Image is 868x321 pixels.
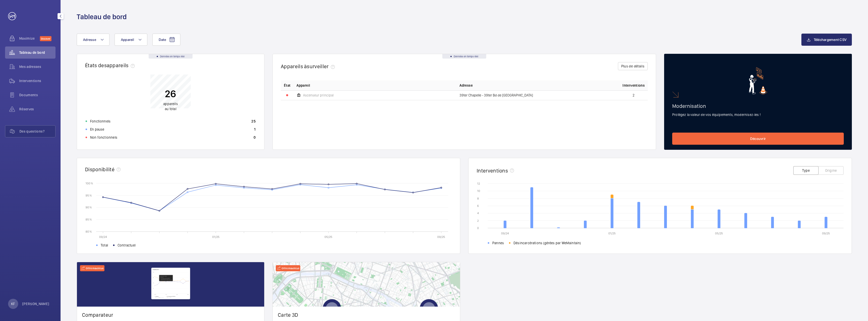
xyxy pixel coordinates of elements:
[492,240,504,245] span: Pannes
[19,129,55,134] span: Des questions?
[86,218,92,221] text: 85 %
[77,12,127,21] h1: Tableau de bord
[477,189,480,193] text: 10
[672,133,844,145] a: Découvrir
[83,38,96,42] span: Adresse
[822,232,830,235] text: 09/25
[159,38,166,42] span: Date
[19,50,56,55] span: Tableau de bord
[85,62,137,68] h2: États des
[107,62,137,68] span: appareils
[459,83,472,88] span: Adresse
[477,204,479,208] text: 6
[608,232,616,235] text: 01/25
[163,87,178,100] p: 26
[86,181,93,185] text: 100 %
[19,36,40,41] span: Maximize
[818,166,844,175] button: Origine
[281,63,337,69] h2: Appareils à
[622,83,645,88] span: Interventions
[284,83,290,88] p: État
[618,62,648,70] button: Plus de détails
[477,219,479,223] text: 2
[19,78,56,83] span: Interventions
[163,102,178,106] span: appareils
[86,230,92,233] text: 80 %
[307,63,337,69] span: surveiller
[633,93,635,97] span: 2
[477,197,479,200] text: 8
[296,83,310,88] span: Appareil
[99,235,107,239] text: 09/24
[672,103,844,109] h2: Modernisation
[152,34,180,46] button: Date
[90,119,111,124] p: Fonctionnels
[80,265,104,271] div: Offre maximize
[437,235,445,239] text: 09/25
[513,240,581,245] span: Désincarcérations (gérées par WeMaintain)
[251,119,256,124] p: 25
[801,34,852,46] button: Téléchargement CSV
[101,243,108,248] span: Total
[149,54,193,59] div: Données en temps réel
[303,93,334,97] span: Ascenseur principal
[254,127,256,132] p: 1
[86,206,92,209] text: 90 %
[163,101,178,111] p: au total
[82,312,259,318] h2: Comparateur
[85,166,115,172] h2: Disponibilité
[477,226,479,230] text: 0
[77,34,110,46] button: Adresse
[749,67,767,95] img: marketing-card.svg
[212,235,220,239] text: 01/25
[118,243,135,248] span: Contractuel
[672,112,844,117] p: Protégez la valeur de vos équipements, modernisez-les !
[477,211,479,215] text: 4
[40,36,51,41] span: Discover
[19,107,56,112] span: Réserves
[90,127,104,132] p: En pause
[86,193,92,197] text: 95 %
[324,235,332,239] text: 05/25
[19,92,56,97] span: Documents
[115,34,147,46] button: Appareil
[22,301,49,306] p: [PERSON_NAME]
[814,38,847,42] span: Téléchargement CSV
[19,64,56,69] span: Mes adresses
[715,232,723,235] text: 05/25
[11,301,15,306] p: KF
[477,182,480,185] text: 12
[278,312,455,318] h2: Carte 3D
[477,167,508,174] h2: Interventions
[276,265,300,271] div: Offre maximize
[442,54,486,59] div: Données en temps réel
[501,232,509,235] text: 09/24
[90,135,117,140] p: Non fonctionnels
[121,38,134,42] span: Appareil
[254,135,256,140] p: 0
[459,93,533,97] span: 39ter Chapelle - 39ter Bd de [GEOGRAPHIC_DATA]
[793,166,819,175] button: Type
